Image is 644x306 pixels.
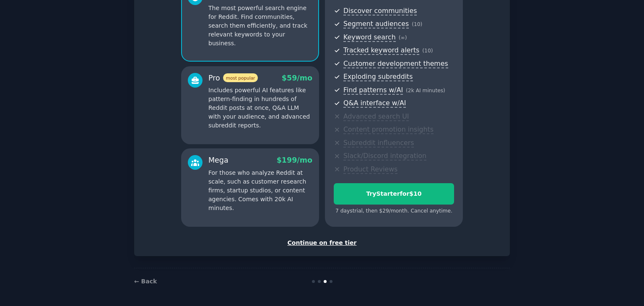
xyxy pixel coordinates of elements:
span: ( ∞ ) [399,35,407,41]
div: Pro [208,73,258,83]
span: most popular [223,73,258,82]
span: Customer development themes [343,60,448,68]
p: Includes powerful AI features like pattern-finding in hundreds of Reddit posts at once, Q&A LLM w... [208,86,312,130]
span: Keyword search [343,33,396,42]
span: Advanced search UI [343,112,409,121]
div: Try Starter for $10 [334,189,454,198]
p: For those who analyze Reddit at scale, such as customer research firms, startup studios, or conte... [208,169,312,213]
span: Segment audiences [343,20,409,29]
span: Discover communities [343,7,417,16]
div: Continue on free tier [143,239,501,247]
span: Exploding subreddits [343,73,413,81]
p: The most powerful search engine for Reddit. Find communities, search them efficiently, and track ... [208,4,312,48]
span: ( 10 ) [412,21,422,27]
span: Subreddit influencers [343,139,414,148]
span: Tracked keyword alerts [343,46,419,55]
span: Q&A interface w/AI [343,99,406,108]
span: Product Reviews [343,165,397,174]
span: Content promotion insights [343,125,434,134]
span: ( 10 ) [422,48,433,54]
a: ← Back [134,278,157,285]
span: ( 2k AI minutes ) [406,88,445,93]
button: TryStarterfor$10 [334,183,454,205]
span: $ 59 /mo [282,74,312,82]
span: $ 199 /mo [277,156,312,164]
span: Find patterns w/AI [343,86,403,95]
div: Mega [208,155,229,166]
span: Slack/Discord integration [343,152,426,161]
div: 7 days trial, then $ 29 /month . Cancel anytime. [334,207,454,215]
